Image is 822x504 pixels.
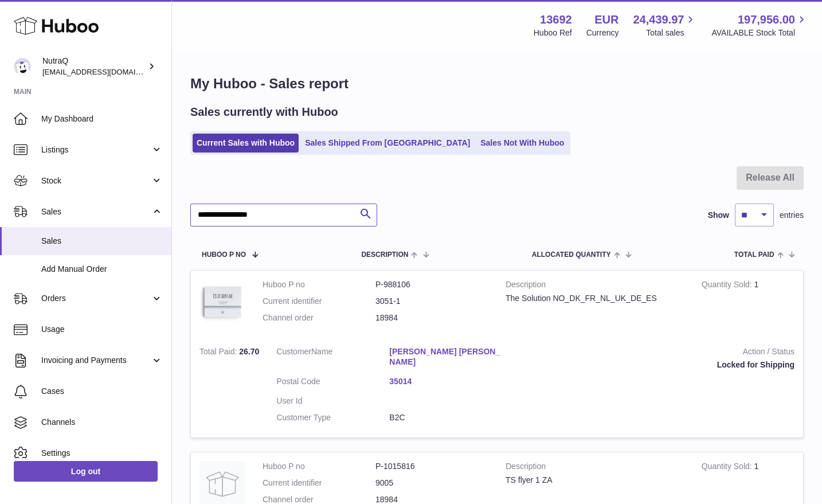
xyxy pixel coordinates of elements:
a: 197,956.00 AVAILABLE Stock Total [711,12,808,38]
span: Settings [41,448,163,459]
td: 1 [693,271,803,338]
a: 35014 [389,376,502,387]
strong: Description [506,279,684,293]
div: NutraQ [42,56,146,77]
dd: P-1015816 [375,461,488,472]
dt: Huboo P no [263,279,375,290]
span: Sales [41,206,151,217]
div: Huboo Ref [534,28,572,38]
dt: Channel order [263,312,375,323]
span: Listings [41,144,151,155]
span: 26.70 [239,347,259,356]
span: Customer [276,347,311,356]
span: Cases [41,386,163,397]
dt: Huboo P no [263,461,375,472]
h1: My Huboo - Sales report [190,75,804,93]
img: 136921728478892.jpg [199,279,245,325]
span: My Dashboard [41,114,163,124]
strong: Quantity Sold [702,280,754,292]
dt: Current identifier [263,478,375,489]
div: Currency [586,28,619,38]
span: Huboo P no [202,251,246,259]
strong: 13692 [540,12,572,28]
dt: Current identifier [263,296,375,307]
dd: 9005 [375,478,488,489]
a: Current Sales with Huboo [193,134,299,153]
dd: 18984 [375,312,488,323]
dt: Name [276,346,389,371]
strong: Action / Status [519,346,794,360]
dt: Postal Code [276,376,389,390]
span: ALLOCATED Quantity [532,251,611,259]
strong: EUR [594,12,619,28]
label: Show [708,210,729,221]
span: AVAILABLE Stock Total [711,28,808,38]
span: Orders [41,293,151,304]
a: Sales Not With Huboo [476,134,568,153]
h2: Sales currently with Huboo [190,104,338,120]
span: entries [780,210,804,221]
strong: Description [506,461,684,475]
div: Locked for Shipping [519,360,794,370]
dd: P-988106 [375,279,488,290]
span: Usage [41,324,163,335]
dt: User Id [276,396,389,407]
strong: Total Paid [199,347,239,359]
img: log@nutraq.com [14,58,31,75]
a: [PERSON_NAME] [PERSON_NAME] [389,346,502,368]
span: 197,956.00 [738,12,795,28]
div: The Solution NO_DK_FR_NL_UK_DE_ES [506,293,684,304]
div: TS flyer 1 ZA [506,475,684,486]
strong: Quantity Sold [702,462,754,474]
span: Sales [41,236,163,247]
span: Total sales [646,28,697,38]
a: Log out [14,461,158,482]
span: Stock [41,175,151,186]
span: Add Manual Order [41,264,163,275]
span: Total paid [734,251,774,259]
span: Channels [41,417,163,428]
a: Sales Shipped From [GEOGRAPHIC_DATA] [301,134,474,153]
span: Description [361,251,408,259]
dd: 3051-1 [375,296,488,307]
span: [EMAIL_ADDRESS][DOMAIN_NAME] [42,67,169,76]
dd: B2C [389,412,502,423]
span: Invoicing and Payments [41,355,151,366]
a: 24,439.97 Total sales [633,12,697,38]
span: 24,439.97 [633,12,684,28]
dt: Customer Type [276,412,389,423]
